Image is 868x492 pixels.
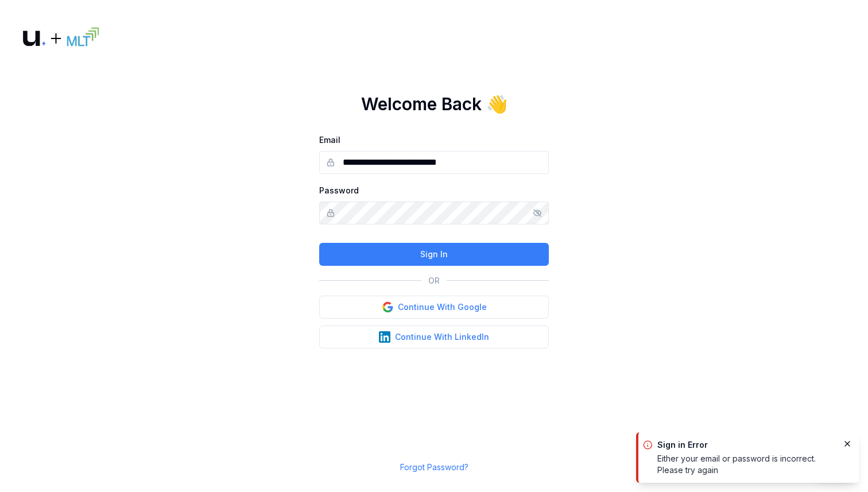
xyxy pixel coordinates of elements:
button: Sign In [319,243,549,266]
a: Forgot Password? [400,462,468,472]
button: Continue With LinkedIn [319,326,549,348]
img: Logo [23,28,99,49]
button: Continue With Google [319,296,549,319]
div: Sign in Error [657,439,840,451]
p: OR [428,275,440,286]
label: Password [319,185,359,195]
label: Email [319,135,340,145]
h1: Welcome Back 👋 [361,94,507,114]
div: Either your email or password is incorrect. Please try again [657,453,840,476]
button: Show/hide password [533,208,542,218]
